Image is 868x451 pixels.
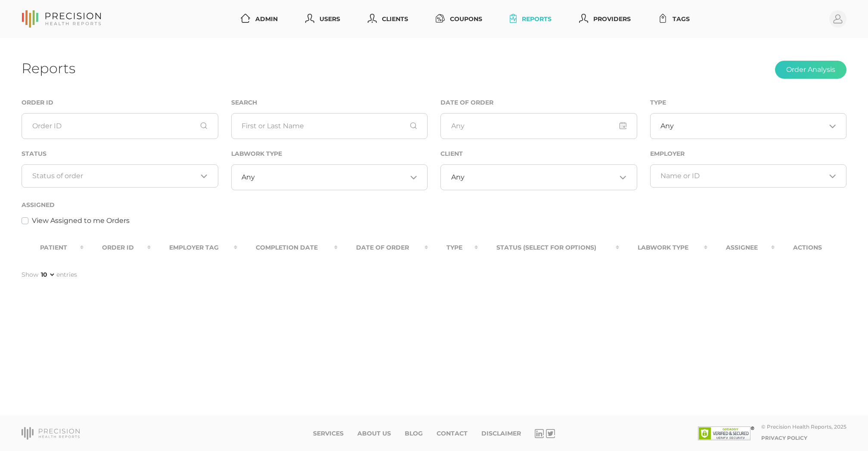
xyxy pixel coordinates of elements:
label: Date of Order [440,99,493,106]
a: Reports [506,11,555,27]
th: Employer Tag [151,238,237,257]
label: Type [650,99,666,106]
select: Showentries [39,270,56,279]
span: Any [451,173,465,182]
span: Any [242,173,255,182]
a: Clients [364,11,412,27]
th: Date Of Order [338,238,428,257]
div: Search for option [231,164,428,190]
a: Users [302,11,344,27]
label: View Assigned to me Orders [32,216,130,226]
label: Status [22,150,46,158]
input: Search for option [660,172,826,180]
input: First or Last Name [231,113,428,139]
input: Search for option [32,172,198,180]
a: Services [313,430,344,437]
a: Blog [405,430,423,437]
a: Contact [437,430,468,437]
h1: Reports [22,60,75,77]
a: Admin [237,11,281,27]
div: Search for option [22,164,218,188]
label: Client [440,150,463,158]
th: Assignee [707,238,775,257]
th: Completion Date [237,238,338,257]
th: Type [428,238,478,257]
div: © Precision Health Reports, 2025 [761,423,846,430]
a: Tags [655,11,693,27]
div: Search for option [650,164,847,188]
a: Disclaimer [481,430,521,437]
div: Search for option [650,113,847,139]
a: Coupons [432,11,486,27]
label: Labwork Type [231,150,282,158]
th: Labwork Type [619,238,707,257]
a: Privacy Policy [761,435,807,441]
button: Order Analysis [775,61,846,79]
a: Providers [576,11,634,27]
th: Status (Select for Options) [478,238,620,257]
input: Search for option [465,173,617,182]
input: Any [440,113,637,139]
a: About Us [357,430,391,437]
img: SSL site seal - click to verify [698,426,754,440]
th: Order ID [84,238,151,257]
label: Search [231,99,257,106]
label: Show entries [22,270,77,279]
th: Actions [775,238,846,257]
span: Any [660,122,674,130]
input: Search for option [255,173,407,182]
label: Assigned [22,201,55,209]
th: Patient [22,238,84,257]
input: Order ID [22,113,218,139]
label: Employer [650,150,685,158]
div: Search for option [440,164,637,190]
label: Order ID [22,99,53,106]
input: Search for option [674,122,826,130]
